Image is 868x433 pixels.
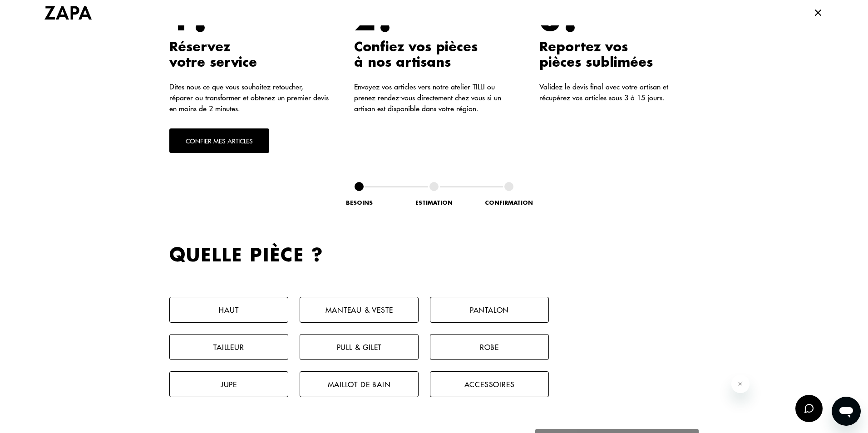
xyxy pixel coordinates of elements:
iframe: Button to launch messaging window [832,397,861,426]
iframe: Close message [731,375,750,393]
button: Haut [169,297,288,323]
h2: Quelle pièce ? [169,244,699,268]
button: Manteau & Veste [300,297,419,323]
button: Pantalon [430,297,549,323]
span: Bonjour. Vous avez besoin d’aide ? [5,6,115,14]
